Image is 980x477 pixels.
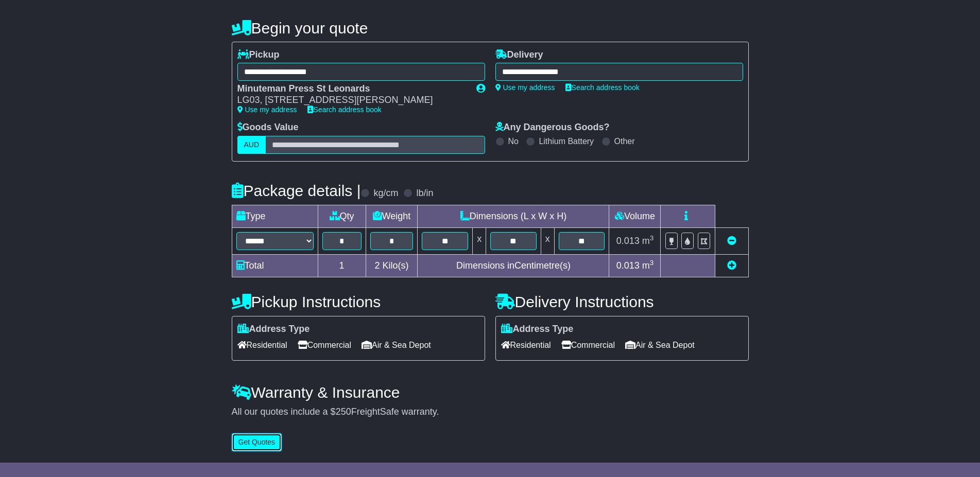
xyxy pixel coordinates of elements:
[237,83,466,95] div: Minuteman Press St Leonards
[501,324,574,335] label: Address Type
[625,337,695,353] span: Air & Sea Depot
[565,83,640,92] a: Search address book
[237,324,310,335] label: Address Type
[508,136,519,146] label: No
[541,227,554,254] td: x
[416,188,433,199] label: lb/in
[232,182,361,199] h4: Package details |
[614,136,635,146] label: Other
[495,122,610,133] label: Any Dangerous Goods?
[237,95,466,106] div: LG03, [STREET_ADDRESS][PERSON_NAME]
[616,260,640,271] span: 0.013
[232,407,749,418] div: All our quotes include a $ FreightSafe warranty.
[336,407,351,417] span: 250
[232,20,749,37] h4: Begin your quote
[232,254,318,277] td: Total
[501,337,551,353] span: Residential
[616,236,640,246] span: 0.013
[473,227,486,254] td: x
[362,337,431,353] span: Air & Sea Depot
[727,236,736,246] a: Remove this item
[298,337,351,353] span: Commercial
[373,188,398,199] label: kg/cm
[237,49,280,61] label: Pickup
[237,136,266,154] label: AUD
[418,254,609,277] td: Dimensions in Centimetre(s)
[642,236,654,246] span: m
[418,205,609,227] td: Dimensions (L x W x H)
[318,205,366,227] td: Qty
[561,337,615,353] span: Commercial
[237,122,299,133] label: Goods Value
[495,83,555,92] a: Use my address
[366,254,418,277] td: Kilo(s)
[232,205,318,227] td: Type
[495,49,543,61] label: Delivery
[232,293,485,310] h4: Pickup Instructions
[642,260,654,271] span: m
[609,205,661,227] td: Volume
[650,234,654,242] sup: 3
[232,384,749,401] h4: Warranty & Insurance
[727,260,736,271] a: Add new item
[539,136,594,146] label: Lithium Battery
[318,254,366,277] td: 1
[366,205,418,227] td: Weight
[232,433,282,451] button: Get Quotes
[374,260,380,271] span: 2
[650,259,654,267] sup: 3
[495,293,749,310] h4: Delivery Instructions
[237,105,297,114] a: Use my address
[237,337,287,353] span: Residential
[307,105,382,114] a: Search address book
